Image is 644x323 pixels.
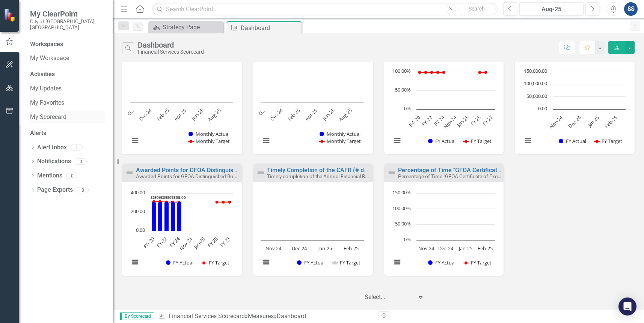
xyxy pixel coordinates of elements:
[131,208,145,215] text: 200.00
[120,312,154,320] span: By Scorecard
[152,200,155,203] path: FY- 20, 310. FY Target.
[150,23,222,32] a: Strategy Page
[624,2,638,16] button: SS
[618,297,636,315] div: Open Intercom Messenger
[392,68,411,74] text: 100.00%
[269,107,285,122] text: Dec-24
[228,201,231,204] path: FY 27, 305. FY Target.
[138,107,154,122] text: Dec-24
[37,143,67,152] a: Alert Inbox
[522,5,581,14] div: Aug-25
[519,2,584,16] button: Aug-25
[603,114,619,129] text: Feb-25
[161,195,173,200] text: 306.00
[158,202,163,231] path: FY-21, 306. FY Actual.
[265,245,282,252] text: Nov-24
[77,187,89,193] div: 8
[395,220,411,227] text: 50.00%
[216,201,219,204] path: FY 25, 305. FY Target.
[586,114,601,129] text: Jan-25
[523,135,533,146] button: View chart menu, Chart
[388,189,500,274] div: Chart. Highcharts interactive chart.
[188,138,230,144] button: Show Monthly Target
[189,131,229,137] button: Show Monthly Actual
[75,158,87,165] div: 0
[404,105,411,112] text: 0%
[152,202,156,231] path: FY- 20, 306. FY Actual.
[392,189,411,196] text: 150.00%
[4,9,17,22] img: ClearPoint Strategy
[126,68,238,152] div: Chart. Highcharts interactive chart.
[126,68,237,152] svg: Interactive chart
[398,167,593,174] a: Percentage of Time "GFOA Certificate of Excellence Reporting" received
[418,71,421,74] path: FY- 20, 98. FY Target.
[267,167,479,174] a: Timely Completion of the CAFR (# days from [DATE] FY Close) (lower is better)
[222,201,225,204] path: FY 26, 305. FY Target.
[256,168,265,177] img: Not Defined
[30,54,105,63] a: My Workspace
[388,68,499,152] svg: Interactive chart
[248,312,274,320] a: Measures
[477,245,492,252] text: Feb-25
[318,245,332,252] text: Jan-25
[173,195,186,200] text: 308.00
[207,107,222,123] text: Aug-25
[151,195,163,200] text: 306.00
[154,195,167,200] text: 306.00
[152,3,497,16] input: Search ClearPoint...
[484,71,487,74] path: FY 26, 98. FY Target.
[30,40,63,49] div: Workspaces
[420,114,433,127] text: FY-22
[404,236,411,243] text: 0%
[66,173,78,179] div: 0
[319,138,361,144] button: Show Monthly Target
[257,68,369,152] div: Chart. Highcharts interactive chart.
[538,105,547,112] text: 0.00
[138,49,204,55] div: Financial Services Scorecard
[126,107,136,117] text: O…
[277,312,306,320] div: Dashboard
[332,259,361,266] button: Show FY Target
[481,114,494,127] text: FY 27
[261,135,271,146] button: View chart menu, Chart
[177,202,182,231] path: FY 24, 308. FY Actual.
[392,205,411,212] text: 100.00%
[168,236,181,249] text: FY 24
[524,68,547,74] text: 150,000.00
[155,236,168,249] text: FY-22
[172,107,187,122] text: Apr-25
[387,168,396,177] img: Not Defined
[418,245,434,252] text: Nov-24
[152,193,230,231] g: FY Actual, series 1 of 2. Bar series with 13 bars.
[526,93,547,99] text: 50,000.00
[442,114,458,130] text: Nov-24
[125,168,134,177] img: Not Defined
[130,135,140,146] button: View chart menu, Chart
[548,114,564,130] text: Nov-24
[30,113,105,122] a: My Scorecard
[126,189,238,274] div: Chart. Highcharts interactive chart.
[192,236,207,251] text: Jan-25
[524,80,547,87] text: 100,000.00
[241,23,300,33] div: Dashboard
[142,236,156,249] text: FY- 20
[478,71,481,74] path: FY 25, 98. FY Target.
[442,71,445,74] path: FY 24, 98. FY Target.
[428,259,455,266] button: Show FY Actual
[458,245,472,252] text: Jan-25
[37,171,62,180] a: Mentions
[463,138,492,144] button: Show FY Target
[292,245,307,252] text: Dec-24
[30,9,105,18] span: My ClearPoint
[71,144,83,151] div: 1
[343,245,358,252] text: Feb-25
[163,23,222,32] div: Strategy Page
[567,114,583,129] text: Dec-24
[267,173,463,180] small: Timely completion of the Annual Financial Report (# of days from [DATE] - Target ≤ 183)
[37,157,71,166] a: Notifications
[206,236,219,249] text: FY 25
[594,138,623,144] button: Show FY Target
[261,257,271,267] button: View chart menu, Chart
[136,173,301,180] small: Awarded Points for GFOA Distinguished Budget Award (Max 372) Annual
